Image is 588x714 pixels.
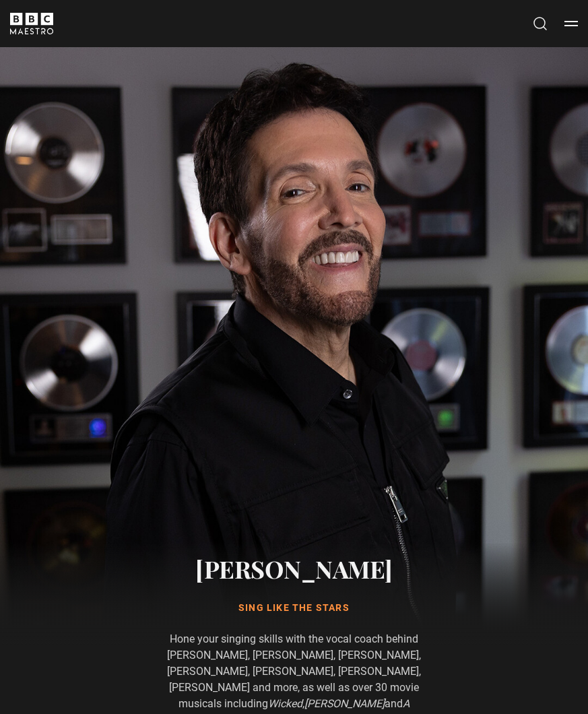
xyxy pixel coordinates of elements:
[160,552,429,585] h2: [PERSON_NAME]
[160,602,429,615] h1: Sing Like the Stars
[10,13,53,34] svg: BBC Maestro
[268,697,302,710] i: Wicked
[304,697,385,710] i: [PERSON_NAME]
[564,17,578,30] button: Toggle navigation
